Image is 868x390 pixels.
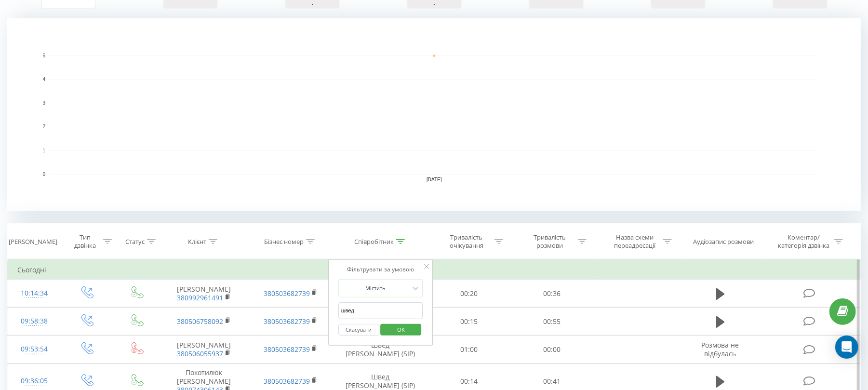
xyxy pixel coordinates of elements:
[264,377,310,386] a: 380503682739
[125,238,145,246] div: Статус
[338,265,423,274] div: Фільтрувати за умовою
[264,317,310,326] a: 380503682739
[775,233,832,250] div: Коментар/категорія дзвінка
[835,336,858,359] div: Open Intercom Messenger
[160,280,247,308] td: [PERSON_NAME]
[17,312,51,331] div: 09:58:38
[264,289,310,298] a: 380503682739
[177,317,223,326] a: 380506758092
[354,238,394,246] div: Співробітник
[609,233,661,250] div: Назва схеми переадресації
[42,124,45,130] text: 2
[42,77,45,82] text: 4
[177,349,223,358] a: 380506055937
[334,336,427,363] td: Швед [PERSON_NAME] (SIP)
[42,101,45,106] text: 3
[387,322,414,337] span: OK
[177,293,223,302] a: 380992961491
[510,280,594,308] td: 00:36
[42,148,45,153] text: 1
[427,336,510,363] td: 01:00
[381,324,422,336] button: OK
[427,308,510,336] td: 00:15
[42,172,45,177] text: 0
[338,302,423,319] input: Введіть значення
[264,238,304,246] div: Бізнес номер
[17,284,51,303] div: 10:14:34
[427,177,442,183] text: [DATE]
[524,233,575,250] div: Тривалість розмови
[510,308,594,336] td: 00:55
[188,238,206,246] div: Клієнт
[17,340,51,359] div: 09:53:54
[427,280,510,308] td: 00:20
[8,260,861,280] td: Сьогодні
[702,340,739,358] span: Розмова не відбулась
[693,238,754,246] div: Аудіозапис розмови
[7,18,861,211] svg: A chart.
[510,336,594,363] td: 00:00
[69,233,101,250] div: Тип дзвінка
[9,238,57,246] div: [PERSON_NAME]
[441,233,492,250] div: Тривалість очікування
[42,53,45,58] text: 5
[264,345,310,354] a: 380503682739
[160,336,247,363] td: [PERSON_NAME]
[338,324,379,336] button: Скасувати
